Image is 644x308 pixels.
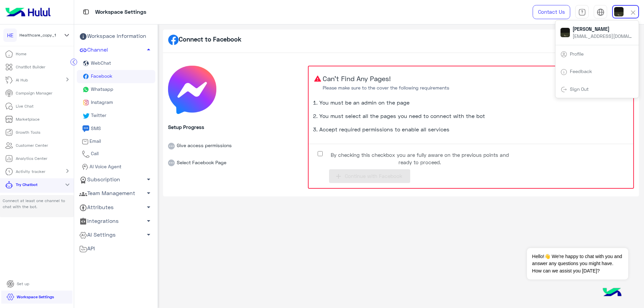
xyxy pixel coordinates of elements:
[77,242,155,255] a: API
[16,182,38,188] p: Try Chatbot
[319,99,410,106] span: You must be an admin on the page
[90,86,114,92] span: Whatsapp
[573,33,633,40] span: [EMAIL_ADDRESS][DOMAIN_NAME]
[77,173,155,187] a: Subscription
[629,9,637,16] img: close
[578,8,586,16] img: tab
[597,8,604,16] img: tab
[16,90,52,96] p: Campaign Manager
[77,161,155,173] a: AI Voice Agent
[560,86,567,93] img: tab
[145,189,153,197] span: arrow_drop_down
[560,28,570,37] img: userImage
[145,46,153,54] span: arrow_drop_up
[16,64,45,70] p: ChatBot Builder
[168,124,303,130] h6: Setup Progress
[77,70,155,83] a: Facebook
[345,173,402,179] span: Continue with Facebook
[77,43,155,57] a: Channel
[527,248,628,280] span: Hello!👋 We're happy to chat with you and answer any questions you might have. How can we assist y...
[319,126,449,132] span: Accept required permissions to enable all services
[82,8,90,16] img: tab
[560,51,567,58] img: tab
[168,35,241,45] h5: Connect to Facebook
[16,116,40,122] p: Marketplace
[318,151,323,156] input: By checking this checkbox you are fully aware on the previous points and ready to proceed.
[77,187,155,200] a: Team Management
[17,281,29,287] p: Set up
[328,151,512,166] span: By checking this checkbox you are fully aware on the previous points and ready to proceed.
[575,5,589,19] a: tab
[145,203,153,211] span: arrow_drop_down
[77,135,155,148] a: Email
[3,28,17,42] div: HE
[570,86,589,92] a: Sign Out
[77,109,155,122] a: Twitter
[323,82,449,91] span: Please make sure to the cover the following requirements
[90,112,107,118] span: Twitter
[63,181,71,189] mat-icon: expand_more
[77,57,155,70] a: WebChat
[17,294,54,300] p: Workspace Settings
[77,228,155,242] a: AI Settings
[90,150,99,156] span: Call
[79,244,95,253] span: API
[16,129,40,135] p: Growth Tools
[3,5,53,19] img: Logo
[560,69,567,75] img: tab
[533,5,570,19] a: Contact Us
[614,7,624,16] img: userImage
[19,32,56,38] span: Healthcare_copy_1
[77,147,155,161] a: Call
[1,278,35,291] a: Set up
[321,74,449,96] h5: Can’t Find Any Pages!
[63,167,71,175] mat-icon: chevron_right
[89,138,101,144] span: Email
[168,132,303,149] li: Give access permissions
[90,99,113,105] span: Instagram
[77,200,155,214] a: Attributes
[168,149,303,167] li: Select Facebook Page
[90,125,101,131] span: SMS
[600,281,624,305] img: hulul-logo.png
[570,68,592,74] a: Feedback
[329,169,410,183] button: addContinue with Facebook
[77,96,155,109] a: Instagram
[1,291,59,304] a: Workspace Settings
[145,231,153,239] span: arrow_drop_down
[573,25,633,33] span: [PERSON_NAME]
[63,75,71,83] mat-icon: chevron_right
[16,156,47,162] p: Analytics Center
[334,172,342,180] i: add
[77,83,155,96] a: Whatsapp
[16,142,48,148] p: Customer Center
[145,217,153,225] span: arrow_drop_down
[77,214,155,228] a: Integrations
[145,175,153,183] span: arrow_drop_down
[77,29,155,43] a: Workspace Information
[90,73,113,79] span: Facebook
[319,113,485,119] span: You must select all the pages you need to connect with the bot
[95,8,146,17] p: Workspace Settings
[16,51,26,57] p: Home
[570,51,584,57] a: Profile
[89,164,122,169] span: AI Voice Agent
[16,77,28,83] p: AI Hub
[77,122,155,135] a: sms iconSMS
[16,169,45,175] p: Activity tracker
[16,103,34,109] p: Live Chat
[82,125,90,133] img: sms icon
[90,60,111,66] span: WebChat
